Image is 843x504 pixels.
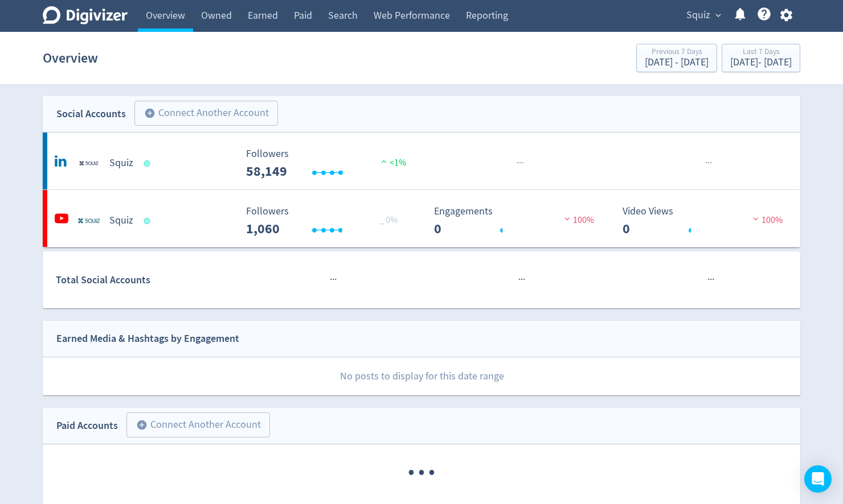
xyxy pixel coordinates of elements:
[109,214,133,228] h5: Squiz
[722,44,800,72] button: Last 7 Days[DATE]- [DATE]
[427,444,437,502] span: ·
[562,214,594,226] span: 100%
[521,156,523,170] span: ·
[523,272,525,287] span: ·
[682,6,724,24] button: Squiz
[416,444,427,502] span: ·
[126,102,278,126] a: Connect Another Account
[109,156,133,170] h5: Squiz
[730,57,792,68] div: [DATE] - [DATE]
[379,214,398,226] span: _ 0%
[240,148,411,179] svg: Followers ---
[707,272,710,287] span: ·
[378,157,390,166] img: positive-performance.svg
[144,108,155,119] span: add_circle
[144,218,154,224] span: Data last synced: 19 Sep 2025, 11:02am (AEST)
[645,57,709,68] div: [DATE] - [DATE]
[705,156,707,170] span: ·
[750,214,783,226] span: 100%
[406,444,416,502] span: ·
[617,206,788,236] svg: Video Views 0
[519,156,521,170] span: ·
[521,272,523,287] span: ·
[428,206,599,236] svg: Engagements 0
[330,272,332,287] span: ·
[126,412,270,437] button: Connect Another Account
[710,272,712,287] span: ·
[134,101,278,126] button: Connect Another Account
[118,414,270,437] a: Connect Another Account
[144,160,154,167] span: Data last synced: 18 Sep 2025, 11:01pm (AEST)
[750,214,762,223] img: negative-performance.svg
[378,157,406,168] span: <1%
[43,133,800,189] a: Squiz undefinedSquiz Followers --- Followers 58,149 <1%······
[77,209,100,232] img: Squiz undefined
[334,272,337,287] span: ·
[645,48,709,57] div: Previous 7 Days
[56,418,118,434] div: Paid Accounts
[77,152,100,175] img: Squiz undefined
[710,156,712,170] span: ·
[517,156,519,170] span: ·
[730,48,792,57] div: Last 7 Days
[562,214,573,223] img: negative-performance.svg
[332,272,334,287] span: ·
[518,272,521,287] span: ·
[712,272,714,287] span: ·
[56,106,126,122] div: Social Accounts
[56,331,239,347] div: Earned Media & Hashtags by Engagement
[686,6,710,24] span: Squiz
[43,357,800,395] p: No posts to display for this date range
[240,206,411,236] svg: Followers ---
[707,156,710,170] span: ·
[713,10,723,20] span: expand_more
[636,44,717,72] button: Previous 7 Days[DATE] - [DATE]
[43,190,800,247] a: Squiz undefinedSquiz Followers --- _ 0% Followers 1,060 Engagements 0 Engagements 0 100% Video Vi...
[136,419,148,431] span: add_circle
[43,40,98,76] h1: Overview
[804,465,832,493] div: Open Intercom Messenger
[56,272,238,288] div: Total Social Accounts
